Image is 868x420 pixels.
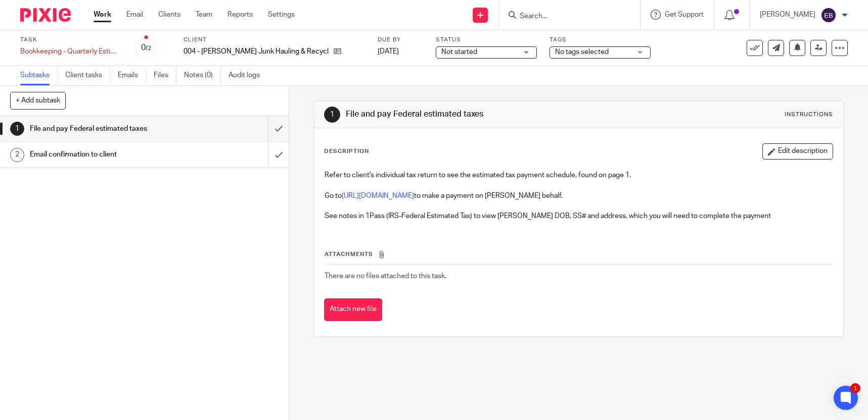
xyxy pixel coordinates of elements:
[10,122,24,136] div: 1
[10,148,24,162] div: 2
[154,66,176,85] a: Files
[325,273,446,280] span: There are no files attached to this task.
[229,66,267,85] a: Audit logs
[346,109,601,120] h1: File and pay Federal estimated taxes
[441,48,477,56] span: Not started
[146,45,151,51] small: /2
[665,11,704,18] span: Get Support
[519,12,610,21] input: Search
[555,48,609,56] span: No tags selected
[118,66,146,85] a: Emails
[184,36,365,44] label: Client
[325,251,373,257] span: Attachments
[760,10,815,20] p: [PERSON_NAME]
[268,10,295,20] a: Settings
[850,383,860,393] div: 1
[324,147,369,155] p: Description
[184,66,221,85] a: Notes (0)
[325,211,833,221] p: See notes in 1Pass (IRS-Federal Estimated Tax) to view [PERSON_NAME] DOB, SS# and address, which ...
[141,42,151,54] div: 0
[325,191,833,201] p: Go to to make a payment on [PERSON_NAME] behalf.
[20,8,71,22] img: Pixie
[325,170,833,180] p: Refer to client's individual tax return to see the estimated tax payment schedule, found on page 1.
[436,36,537,44] label: Status
[65,66,110,85] a: Client tasks
[30,147,182,162] h1: Email confirmation to client
[378,36,423,44] label: Due by
[324,107,340,123] div: 1
[762,143,833,160] button: Edit description
[30,121,182,136] h1: File and pay Federal estimated taxes
[94,10,111,20] a: Work
[158,10,180,20] a: Clients
[324,298,382,321] button: Attach new file
[820,7,837,23] img: svg%3E
[184,46,329,57] p: 004 - [PERSON_NAME] Junk Hauling & Recycling LLC
[20,66,58,85] a: Subtasks
[20,36,121,44] label: Task
[378,48,399,55] span: [DATE]
[126,10,143,20] a: Email
[342,192,414,199] a: [URL][DOMAIN_NAME]
[227,10,253,20] a: Reports
[20,46,121,57] div: Bookkeeping - Quarterly Estimated taxes
[196,10,212,20] a: Team
[785,111,833,119] div: Instructions
[10,92,66,109] button: + Add subtask
[550,36,651,44] label: Tags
